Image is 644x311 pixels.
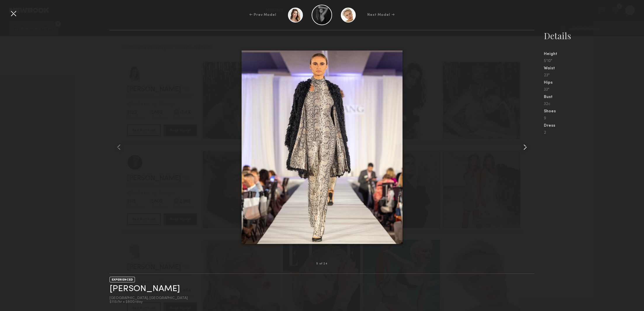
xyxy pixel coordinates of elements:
div: ← Prev Model [249,12,276,18]
div: $115/hr • $800/day [110,300,188,304]
div: Dress [544,124,644,128]
div: 32c [544,102,644,106]
div: Hips [544,81,644,85]
div: Bust [544,95,644,99]
div: 9 [544,116,644,121]
div: Next Model → [367,12,395,18]
div: Waist [544,66,644,71]
div: 33" [544,88,644,92]
div: Height [544,52,644,56]
div: 5 of 24 [316,262,327,265]
div: Shoes [544,109,644,114]
div: 5'10" [544,59,644,63]
div: Details [544,30,644,42]
div: 2 [544,131,644,135]
div: [GEOGRAPHIC_DATA], [GEOGRAPHIC_DATA] [110,296,188,300]
a: [PERSON_NAME] [110,284,180,293]
div: 23" [544,73,644,78]
div: EXPERIENCED [110,277,135,282]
